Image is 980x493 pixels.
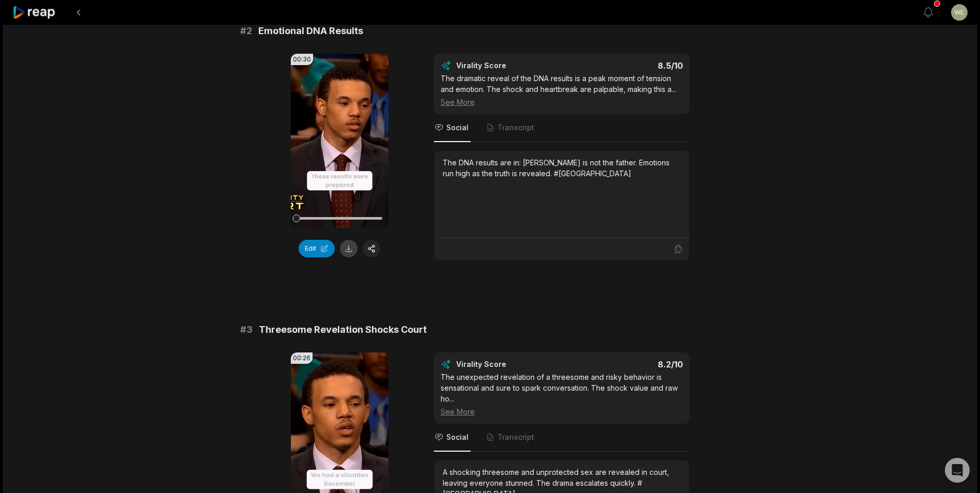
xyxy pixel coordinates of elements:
nav: Tabs [434,114,690,142]
div: The dramatic reveal of the DNA results is a peak moment of tension and emotion. The shock and hea... [441,73,683,107]
div: 8.5 /10 [572,60,683,71]
div: Virality Score [456,60,567,71]
div: 8.2 /10 [572,359,683,369]
div: The unexpected revelation of a threesome and risky behavior is sensational and sure to spark conv... [441,372,683,417]
span: Threesome Revelation Shocks Court [259,322,427,337]
div: Open Intercom Messenger [945,458,970,483]
span: # 2 [240,24,252,38]
span: Transcript [497,122,534,133]
span: Emotional DNA Results [258,24,363,38]
span: Transcript [497,432,534,442]
div: See More [441,97,683,107]
button: Edit [299,240,335,257]
div: See More [441,406,683,417]
div: The DNA results are in: [PERSON_NAME] is not the father. Emotions run high as the truth is reveal... [443,157,681,179]
nav: Tabs [434,424,690,452]
span: Social [446,432,469,442]
span: Social [446,122,469,133]
video: Your browser does not support mp4 format. [291,54,388,227]
div: Virality Score [456,359,567,369]
span: # 3 [240,322,253,337]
